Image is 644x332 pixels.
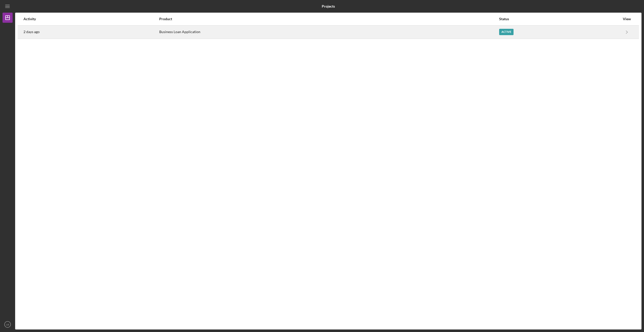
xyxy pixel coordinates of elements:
[23,17,159,21] div: Activity
[499,29,514,35] div: Active
[23,30,40,34] time: 2025-10-06 23:36
[3,319,13,329] button: LB
[621,17,633,21] div: View
[499,17,620,21] div: Status
[322,4,335,8] b: Projects
[159,17,498,21] div: Product
[159,26,498,38] div: Business Loan Application
[6,323,9,326] text: LB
